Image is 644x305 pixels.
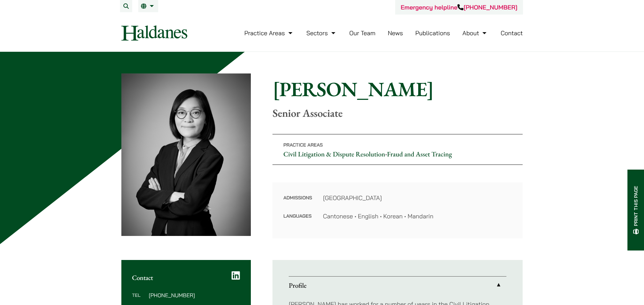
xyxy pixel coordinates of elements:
[272,134,523,165] p: •
[388,29,403,37] a: News
[349,29,375,37] a: Our Team
[462,29,488,37] a: About
[141,3,156,9] a: EN
[244,29,294,37] a: Practice Areas
[283,193,312,212] dt: Admissions
[283,150,385,158] a: Civil Litigation & Dispute Resolution
[415,29,450,37] a: Publications
[232,271,240,280] a: LinkedIn
[323,212,512,221] dd: Cantonese • English • Korean • Mandarin
[283,212,312,221] dt: Languages
[306,29,337,37] a: Sectors
[289,277,506,294] a: Profile
[132,274,240,282] h2: Contact
[283,142,323,148] span: Practice Areas
[401,3,517,11] a: Emergency helpline[PHONE_NUMBER]
[387,150,452,158] a: Fraud and Asset Tracing
[272,77,523,101] h1: [PERSON_NAME]
[272,107,523,119] p: Senior Associate
[323,193,512,202] dd: [GEOGRAPHIC_DATA]
[121,25,187,41] img: Logo of Haldanes
[501,29,523,37] a: Contact
[149,292,240,298] dd: [PHONE_NUMBER]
